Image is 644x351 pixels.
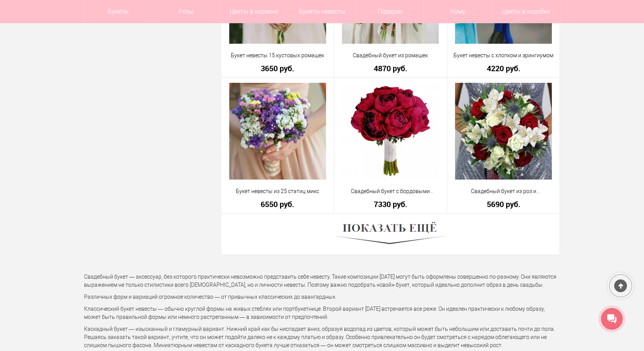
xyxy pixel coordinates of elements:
[452,200,555,208] a: 5690 руб.
[342,83,439,180] img: Свадебный букет с бордовыми пионами
[84,325,560,349] p: Каскадный букет — изысканный и гламурный вариант. Нижний край как бы ниспадает вниз, образуя водо...
[84,273,560,289] p: Свадебный букет — аксессуар, без которого практически невозможно представить себе невесту. Такие ...
[229,83,326,180] img: Букет невесты из 25 статиц микс
[455,83,552,180] img: Свадебный букет из роз и альстромерий
[227,200,329,208] a: 6550 руб.
[227,187,329,195] a: Букет невесты из 25 статиц микс
[339,64,442,72] a: 4870 руб.
[339,51,442,60] a: Свадебный букет из ромашек
[452,64,555,72] a: 4220 руб.
[84,305,560,321] p: Классический букет невесты — обычно круглой формы на живых стеблях или портбукетнице. Второй вари...
[452,187,555,195] a: Свадебный букет из роз и альстромерий
[452,51,555,60] a: Букет невесты с хлопком и эрингиумом
[84,293,560,301] p: Различных форм и вариаций огромное количество — от привычных классических до авангардных.
[337,219,444,249] img: Показать ещё
[227,64,329,72] a: 3650 руб.
[339,187,442,195] a: Свадебный букет с бордовыми пионами
[337,231,444,237] a: Показать ещё
[227,51,329,60] a: Букет невесты 15 кустовых ромашек
[339,200,442,208] a: 7330 руб.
